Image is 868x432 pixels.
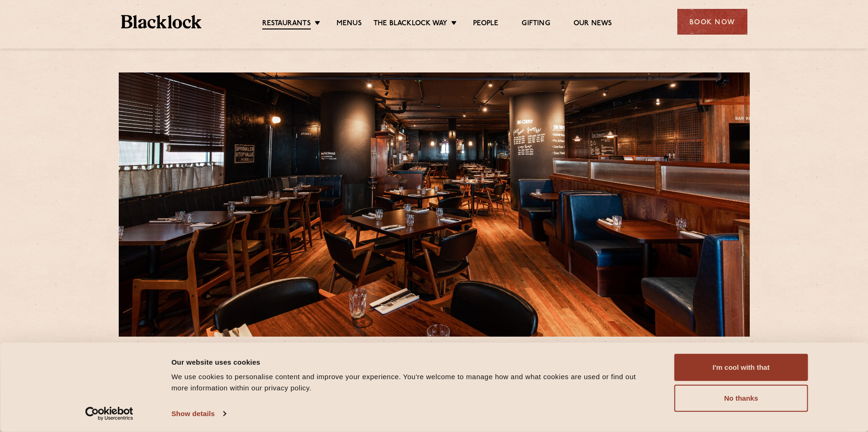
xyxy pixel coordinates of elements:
div: Our website uses cookies [172,356,653,367]
a: The Blacklock Way [373,19,447,29]
img: BL_Textured_Logo-footer-cropped.svg [121,15,202,29]
a: Gifting [522,19,550,29]
a: Our News [574,19,612,29]
a: Restaurants [262,19,311,29]
a: Show details [172,407,226,421]
button: I'm cool with that [674,354,808,381]
a: Menus [337,19,362,29]
div: We use cookies to personalise content and improve your experience. You're welcome to manage how a... [172,371,653,394]
a: Usercentrics Cookiebot - opens in a new window [68,407,150,421]
button: No thanks [674,385,808,412]
div: Book Now [677,9,747,35]
a: People [473,19,498,29]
